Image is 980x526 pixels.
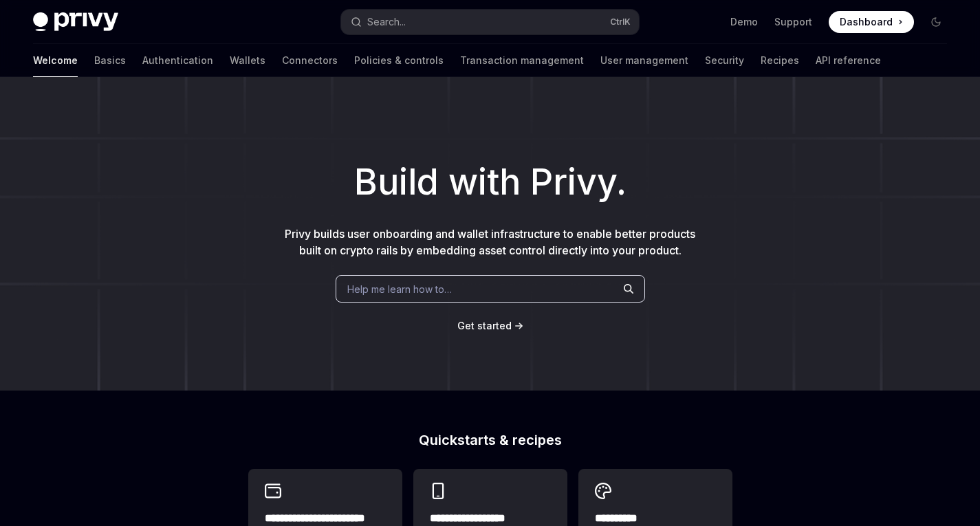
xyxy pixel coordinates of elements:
[248,433,732,447] h2: Quickstarts & recipes
[460,44,584,77] a: Transaction management
[761,44,799,77] a: Recipes
[282,44,338,77] a: Connectors
[94,44,126,77] a: Basics
[925,11,947,33] button: Toggle dark mode
[829,11,914,33] a: Dashboard
[33,12,118,32] img: dark logo
[457,320,512,331] span: Get started
[730,15,758,29] a: Demo
[610,17,631,28] span: Ctrl K
[341,10,638,34] button: Search...CtrlK
[774,15,812,29] a: Support
[354,44,444,77] a: Policies & controls
[33,44,78,77] a: Welcome
[457,319,512,333] a: Get started
[230,44,265,77] a: Wallets
[367,14,406,30] div: Search...
[22,155,958,209] h1: Build with Privy.
[816,44,881,77] a: API reference
[347,282,452,296] span: Help me learn how to…
[705,44,744,77] a: Security
[600,44,688,77] a: User management
[285,227,695,257] span: Privy builds user onboarding and wallet infrastructure to enable better products built on crypto ...
[840,15,893,29] span: Dashboard
[142,44,213,77] a: Authentication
